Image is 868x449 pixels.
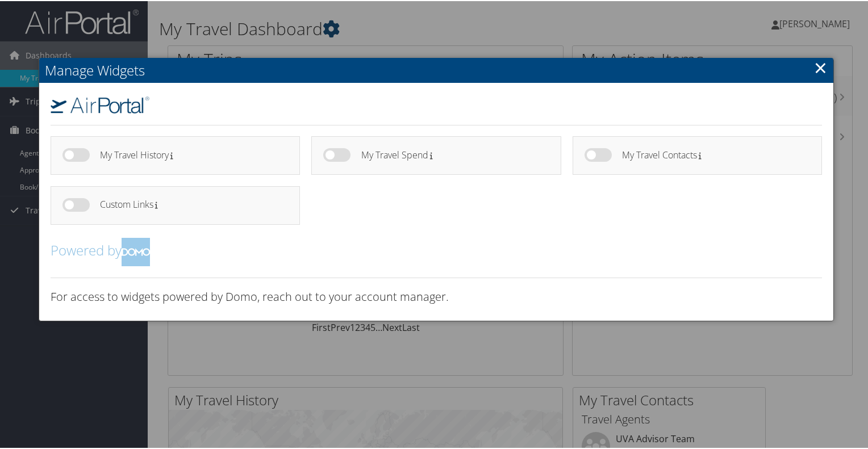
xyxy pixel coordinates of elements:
h4: My Travel Spend [361,149,541,159]
img: domo-logo.png [122,237,150,265]
h3: For access to widgets powered by Domo, reach out to your account manager. [51,288,822,304]
h2: Powered by [51,237,822,265]
h4: My Travel Contacts [622,149,802,159]
h4: My Travel History [100,149,279,159]
img: airportal-logo.png [51,95,149,112]
h2: Manage Widgets [39,57,833,82]
a: Close [814,55,827,78]
h4: Custom Links [100,199,279,208]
